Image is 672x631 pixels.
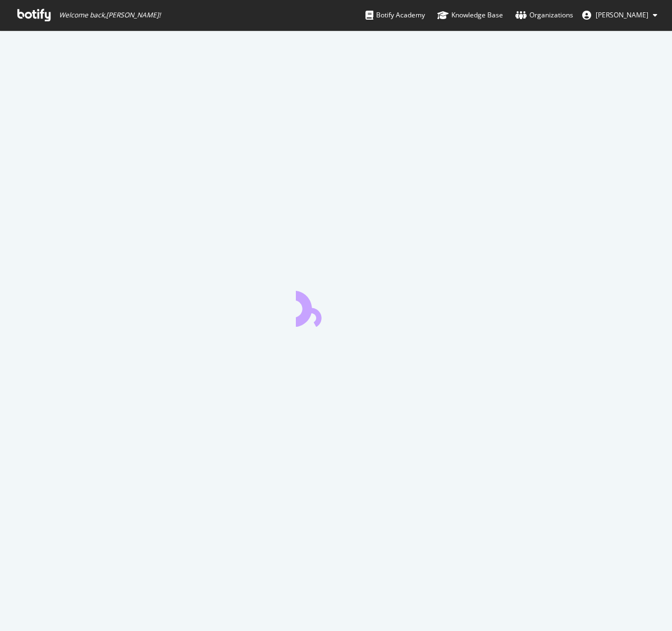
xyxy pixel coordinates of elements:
[365,10,425,21] div: Botify Academy
[59,11,161,20] span: Welcome back, [PERSON_NAME] !
[437,10,503,21] div: Knowledge Base
[573,6,666,24] button: [PERSON_NAME]
[515,10,573,21] div: Organizations
[596,10,648,20] span: Anthony Cantelmo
